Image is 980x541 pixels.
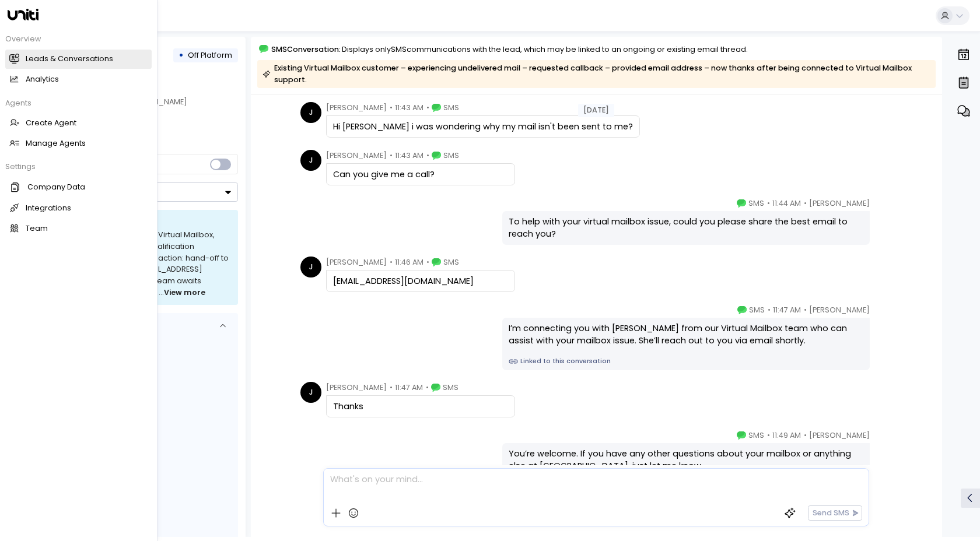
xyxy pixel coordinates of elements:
img: 5_headshot.jpg [874,198,895,219]
span: 11:47 AM [395,382,423,394]
span: • [426,150,429,161]
span: Off Platform [188,50,232,60]
span: • [767,198,770,209]
span: 11:47 AM [773,304,801,316]
h2: Analytics [26,74,59,85]
span: [PERSON_NAME] [809,430,870,441]
span: • [768,304,771,316]
span: • [390,150,393,161]
span: • [426,257,429,268]
div: [EMAIL_ADDRESS][DOMAIN_NAME] [333,275,508,288]
a: Team [5,219,152,238]
span: [PERSON_NAME] [326,257,387,268]
a: Leads & Conversations [5,50,152,69]
span: SMS [748,198,764,209]
span: 11:43 AM [395,150,423,161]
span: SMS [443,150,459,161]
div: You’re welcome. If you have any other questions about your mailbox or anything else at [GEOGRAPHI... [509,448,863,473]
span: [PERSON_NAME] [326,382,387,394]
span: SMS [749,304,765,316]
div: Thanks [333,401,508,413]
img: 5_headshot.jpg [874,430,895,451]
div: J [300,257,321,277]
span: • [390,257,393,268]
span: [PERSON_NAME] [326,150,387,161]
div: J [300,382,321,403]
span: [PERSON_NAME] [809,304,870,316]
a: Integrations [5,199,152,218]
a: Linked to this conversation [509,357,863,366]
h2: Settings [5,161,152,172]
div: J [300,150,321,171]
div: Displays only SMS communications with the lead, which may be linked to an ongoing or existing ema... [342,43,748,55]
a: Create Agent [5,114,152,133]
span: • [804,198,807,209]
img: 5_headshot.jpg [874,304,895,325]
span: SMS Conversation: [271,43,341,55]
span: • [426,382,429,394]
span: View more [164,287,205,298]
div: I’m connecting you with [PERSON_NAME] from our Virtual Mailbox team who can assist with your mail... [509,322,863,347]
span: SMS [443,382,459,394]
div: [DATE] [578,104,614,117]
div: Can you give me a call? [333,168,508,181]
h2: Manage Agents [26,138,86,149]
h2: Integrations [26,203,71,214]
h2: Team [26,223,48,234]
div: To help with your virtual mailbox issue, could you please share the best email to reach you? [509,216,863,241]
span: 11:44 AM [772,198,801,209]
div: J [300,102,321,123]
span: 11:49 AM [772,430,801,441]
span: • [767,430,770,441]
a: Manage Agents [5,134,152,153]
a: Analytics [5,70,152,89]
h2: Company Data [27,182,85,193]
h2: Create Agent [26,118,76,129]
div: • [178,46,184,65]
div: Existing Virtual Mailbox customer – experiencing undelivered mail – requested callback – provided... [262,62,930,86]
span: SMS [748,430,764,441]
div: Hi [PERSON_NAME] i was wondering why my mail isn't been sent to me? [333,121,633,134]
span: 11:46 AM [395,257,423,268]
h2: Leads & Conversations [26,54,113,65]
h2: Overview [5,34,152,44]
span: • [804,304,807,316]
h2: Agents [5,98,152,108]
span: • [390,382,393,394]
a: Company Data [5,177,152,197]
span: [PERSON_NAME] [809,198,870,209]
span: SMS [443,257,459,268]
span: • [804,430,807,441]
